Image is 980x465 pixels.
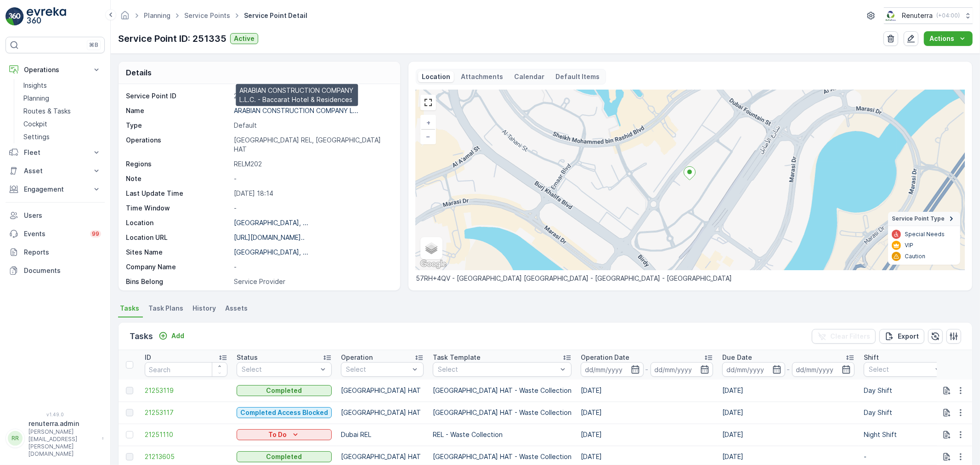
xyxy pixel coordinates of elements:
[859,380,951,402] td: Day Shift
[24,148,86,157] p: Fleet
[421,238,442,258] a: Layers
[859,402,951,424] td: Day Shift
[171,331,184,340] p: Add
[269,430,287,439] p: To Do
[266,386,302,395] p: Completed
[869,365,932,374] p: Select
[581,362,644,377] input: dd/mm/yyyy
[884,11,898,21] img: Screenshot_2024-07-26_at_13.33.01.png
[234,248,308,256] p: [GEOGRAPHIC_DATA], ...
[515,72,545,81] p: Calendar
[418,258,448,270] img: Google
[145,408,227,417] a: 21253117
[336,402,428,424] td: [GEOGRAPHIC_DATA] HAT
[24,248,101,257] p: Reports
[144,11,170,19] a: Planning
[240,408,328,417] p: Completed Access Blocked
[237,407,332,418] button: Completed Access Blocked
[145,430,227,439] a: 21251110
[20,130,105,143] a: Settings
[234,107,358,114] p: ARABIAN CONSTRUCTION COMPANY L...
[421,130,435,143] a: Zoom Out
[242,11,309,20] span: Service Point Detail
[237,451,332,462] button: Completed
[898,332,919,341] p: Export
[234,204,391,213] p: -
[428,402,576,424] td: [GEOGRAPHIC_DATA] HAT - Waste Collection
[23,94,49,103] p: Planning
[126,136,230,154] p: Operations
[23,119,47,129] p: Cockpit
[905,231,945,238] p: Special Needs
[8,431,23,446] div: RR
[6,225,105,243] a: Events99
[126,106,230,115] p: Name
[20,92,105,105] a: Planning
[126,409,133,416] div: Toggle Row Selected
[24,185,86,194] p: Engagement
[145,353,151,362] p: ID
[426,119,431,126] span: +
[421,116,435,130] a: Zoom In
[576,402,718,424] td: [DATE]
[234,262,391,272] p: -
[556,72,600,81] p: Default Items
[24,229,85,238] p: Events
[145,362,227,377] input: Search
[722,362,785,377] input: dd/mm/yyyy
[234,277,391,286] p: Service Provider
[24,166,86,176] p: Asset
[6,412,105,417] span: v 1.49.0
[234,121,391,130] p: Default
[461,72,504,81] p: Attachments
[126,453,133,460] div: Toggle Row Selected
[884,7,973,24] button: Renuterra(+04:00)
[126,248,230,257] p: Sites Name
[576,380,718,402] td: [DATE]
[864,353,879,362] p: Shift
[24,266,101,275] p: Documents
[239,86,354,104] p: ARABIAN CONSTRUCTION COMPANY L.L.C. - Baccarat Hotel & Residences
[234,174,391,183] p: -
[145,452,227,461] a: 21213605
[27,7,66,26] img: logo_light-DOdMpM7g.png
[24,65,86,74] p: Operations
[230,33,258,44] button: Active
[929,34,954,43] p: Actions
[879,329,924,344] button: Export
[242,365,317,374] p: Select
[145,386,227,395] a: 21253119
[20,118,105,130] a: Cockpit
[6,7,24,26] img: logo
[6,243,105,261] a: Reports
[6,61,105,79] button: Operations
[23,81,47,90] p: Insights
[6,143,105,162] button: Fleet
[126,159,230,169] p: Regions
[225,304,248,313] span: Assets
[28,419,97,428] p: renuterra.admin
[234,136,391,154] p: [GEOGRAPHIC_DATA] REL, [GEOGRAPHIC_DATA] HAT
[936,12,960,19] p: ( +04:00 )
[120,14,130,22] a: Homepage
[336,380,428,402] td: [GEOGRAPHIC_DATA] HAT
[902,11,933,20] p: Renuterra
[830,332,870,341] p: Clear Filters
[126,431,133,438] div: Toggle Row Selected
[905,253,925,260] p: Caution
[787,364,790,375] p: -
[24,211,101,220] p: Users
[888,212,960,226] summary: Service Point Type
[126,204,230,213] p: Time Window
[812,329,876,344] button: Clear Filters
[20,79,105,92] a: Insights
[234,219,308,227] p: [GEOGRAPHIC_DATA], ...
[237,385,332,396] button: Completed
[718,424,859,446] td: [DATE]
[23,107,71,116] p: Routes & Tasks
[646,364,649,375] p: -
[576,424,718,446] td: [DATE]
